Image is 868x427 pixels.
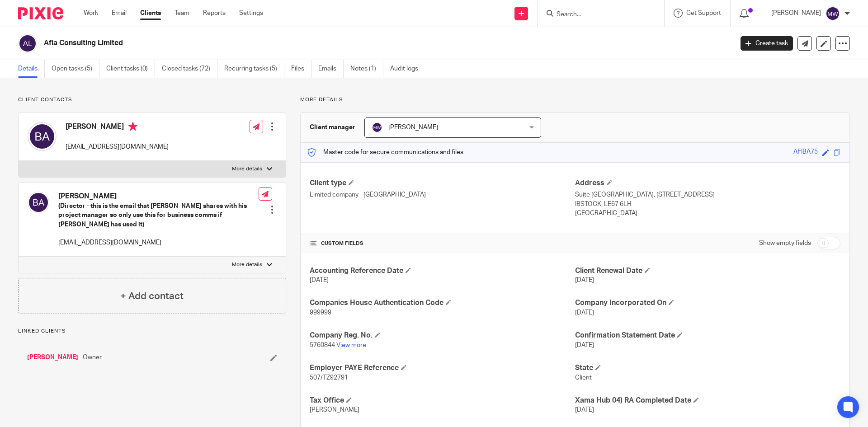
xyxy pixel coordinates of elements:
p: Limited company - [GEOGRAPHIC_DATA] [310,190,575,199]
h4: + Add contact [120,289,184,303]
h4: Company Reg. No. [310,331,575,340]
a: Create task [741,36,793,51]
a: Settings [239,9,263,18]
div: AFIBA75 [793,147,818,158]
h4: State [575,363,840,373]
img: svg%3E [28,192,49,213]
a: Open tasks (5) [52,60,99,78]
h4: [PERSON_NAME] [66,122,169,133]
h5: (Director - this is the email that [PERSON_NAME] shares with his project manager so only use this... [58,202,259,229]
p: [GEOGRAPHIC_DATA] [575,209,840,218]
span: Owner [83,353,102,362]
p: More details [300,96,850,103]
a: Client tasks (0) [106,60,155,78]
p: [EMAIL_ADDRESS][DOMAIN_NAME] [66,142,169,151]
h4: Address [575,178,840,188]
p: More details [232,165,262,173]
h4: CUSTOM FIELDS [310,240,575,247]
span: [DATE] [575,342,594,348]
img: svg%3E [18,34,37,53]
span: [DATE] [575,310,594,316]
h4: Employer PAYE Reference [310,363,575,373]
a: Notes (1) [350,60,383,78]
a: Files [291,60,311,78]
img: svg%3E [372,122,382,133]
a: Closed tasks (72) [162,60,217,78]
span: 507/TZ92791 [310,375,348,381]
a: Clients [140,9,161,18]
p: IBSTOCK, LE67 6LH [575,200,840,209]
input: Search [556,11,637,19]
p: [PERSON_NAME] [771,9,821,18]
h2: Afia Consulting Limited [44,38,590,48]
h3: Client manager [310,123,355,132]
span: [PERSON_NAME] [310,407,359,413]
a: Email [112,9,127,18]
h4: Confirmation Statement Date [575,331,840,340]
span: 999999 [310,310,331,316]
a: Team [175,9,189,18]
span: [DATE] [310,277,329,283]
label: Show empty fields [759,239,811,248]
p: Suite [GEOGRAPHIC_DATA], [STREET_ADDRESS] [575,190,840,199]
a: Audit logs [390,60,425,78]
a: Work [84,9,98,18]
span: [DATE] [575,277,594,283]
p: Linked clients [18,328,286,335]
h4: Accounting Reference Date [310,266,575,276]
span: [DATE] [575,407,594,413]
h4: Company Incorporated On [575,298,840,308]
h4: [PERSON_NAME] [58,192,259,201]
a: Emails [318,60,344,78]
a: [PERSON_NAME] [27,353,78,362]
a: View more [336,342,366,348]
a: Recurring tasks (5) [224,60,284,78]
img: svg%3E [28,122,57,151]
p: Master code for secure communications and files [307,148,463,157]
h4: Xama Hub 04) RA Completed Date [575,396,840,405]
p: More details [232,261,262,268]
a: Reports [203,9,226,18]
a: Details [18,60,45,78]
img: Pixie [18,7,63,19]
p: [EMAIL_ADDRESS][DOMAIN_NAME] [58,238,259,247]
h4: Companies House Authentication Code [310,298,575,308]
span: 5760844 [310,342,335,348]
h4: Client Renewal Date [575,266,840,276]
img: svg%3E [826,6,840,21]
h4: Client type [310,178,575,188]
span: [PERSON_NAME] [388,124,438,131]
h4: Tax Office [310,396,575,405]
i: Primary [128,122,137,131]
span: Get Support [686,10,721,16]
span: Client [575,375,592,381]
p: Client contacts [18,96,286,103]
